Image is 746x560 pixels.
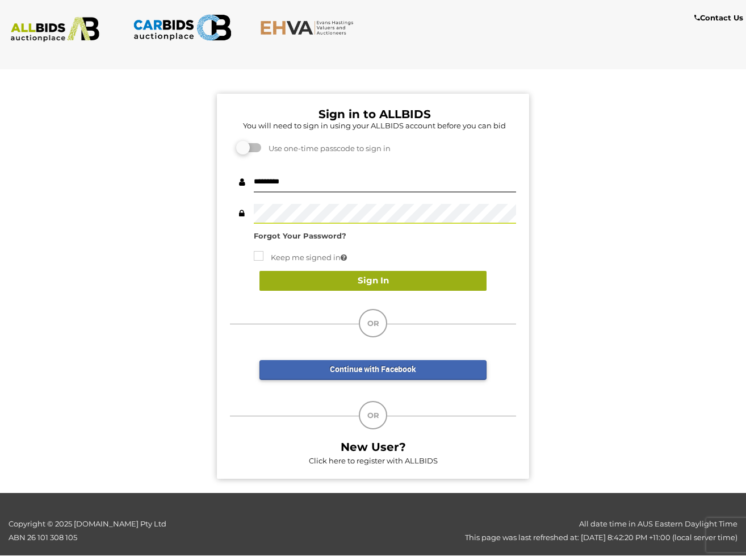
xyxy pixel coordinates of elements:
[359,401,387,429] div: OR
[309,456,438,465] a: Click here to register with ALLBIDS
[318,107,431,121] b: Sign in to ALLBIDS
[254,231,346,240] a: Forgot Your Password?
[6,17,105,42] img: ALLBIDS.com.au
[263,144,391,153] span: Use one-time passcode to sign in
[254,251,347,264] label: Keep me signed in
[341,440,406,454] b: New User?
[233,122,516,129] h5: You will need to sign in using your ALLBIDS account before you can bid
[260,20,359,35] img: EHVA.com.au
[259,360,487,380] a: Continue with Facebook
[694,13,743,22] b: Contact Us
[133,11,232,44] img: CARBIDS.com.au
[694,11,746,24] a: Contact Us
[259,271,487,291] button: Sign In
[359,309,387,337] div: OR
